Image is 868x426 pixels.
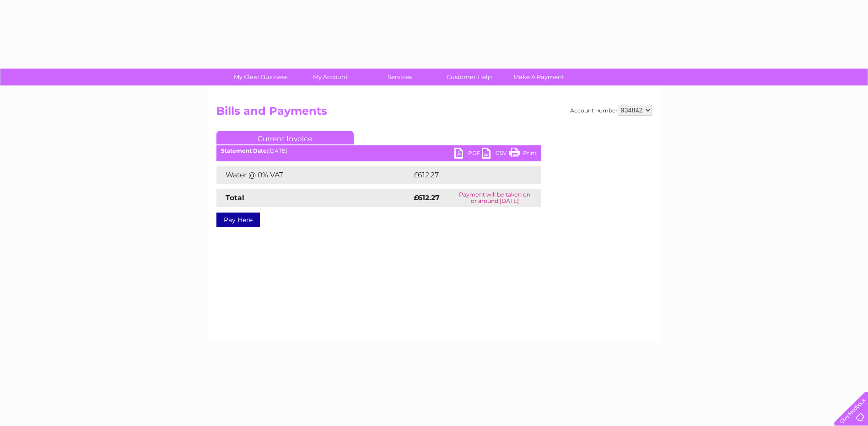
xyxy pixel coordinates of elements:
a: PDF [454,148,482,161]
strong: £612.27 [414,193,440,202]
a: CSV [482,148,509,161]
b: Statement Date: [221,147,268,154]
a: Customer Help [431,69,507,85]
a: Current Invoice [216,131,354,144]
div: [DATE] [216,148,541,154]
strong: Total [226,193,244,202]
td: £612.27 [411,166,524,184]
td: Water @ 0% VAT [216,166,411,184]
a: Print [509,148,537,161]
a: My Account [292,69,368,85]
td: Payment will be taken on or around [DATE] [448,189,541,207]
a: Services [362,69,437,85]
a: Make A Payment [501,69,577,85]
a: Pay Here [216,213,260,227]
h2: Bills and Payments [216,105,652,122]
div: Account number [570,105,652,116]
a: My Clear Business [223,69,298,85]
